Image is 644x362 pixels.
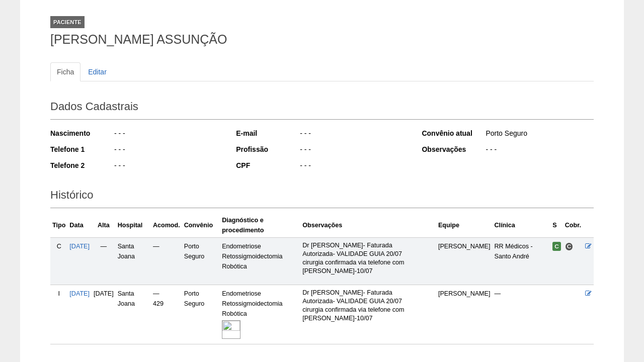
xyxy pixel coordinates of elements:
div: Telefone 2 [50,160,113,170]
div: - - - [113,128,222,141]
td: — [92,237,116,285]
td: Porto Seguro [182,237,220,285]
div: - - - [299,128,408,141]
td: Santa Joana [116,237,151,285]
td: — [493,285,551,344]
th: Acomod. [151,213,182,238]
div: Nascimento [50,128,113,138]
a: Ficha [50,62,80,81]
span: Confirmada [552,242,561,251]
div: - - - [113,144,222,157]
div: E-mail [236,128,299,138]
p: Dr [PERSON_NAME]- Faturada Autorizada- VALIDADE GUIA 20/07 cirurgia confirmada via telefone com [... [302,289,434,323]
span: [DATE] [94,290,114,297]
th: Tipo [50,213,67,238]
a: [DATE] [69,290,90,297]
th: Diagnóstico e procedimento [220,213,300,238]
th: Observações [300,213,436,238]
div: - - - [113,160,222,173]
th: Clínica [493,213,551,238]
th: Hospital [116,213,151,238]
td: — 429 [151,285,182,344]
a: Editar [82,62,113,81]
td: [PERSON_NAME] [436,237,493,285]
div: Paciente [50,16,85,28]
h2: Histórico [50,185,594,208]
td: [PERSON_NAME] [436,285,493,344]
div: Convênio atual [422,128,485,138]
td: — [151,237,182,285]
th: Data [67,213,92,238]
div: - - - [299,160,408,173]
div: - - - [299,144,408,157]
h1: [PERSON_NAME] ASSUNÇÃO [50,33,594,46]
th: Alta [92,213,116,238]
div: CPF [236,160,299,170]
td: Endometriose Retossigmoidectomia Robótica [220,285,300,344]
td: Porto Seguro [182,285,220,344]
th: S [550,213,563,238]
h2: Dados Cadastrais [50,97,594,120]
td: Endometriose Retossigmoidectomia Robótica [220,237,300,285]
td: RR Médicos - Santo André [493,237,551,285]
div: Observações [422,144,485,154]
div: C [52,241,65,251]
th: Convênio [182,213,220,238]
a: [DATE] [69,243,90,250]
div: I [52,289,65,299]
div: Profissão [236,144,299,154]
span: Consultório [565,242,574,251]
div: Porto Seguro [485,128,594,141]
th: Equipe [436,213,493,238]
td: Santa Joana [116,285,151,344]
div: - - - [485,144,594,157]
th: Cobr. [563,213,583,238]
p: Dr [PERSON_NAME]- Faturada Autorizada- VALIDADE GUIA 20/07 cirurgia confirmada via telefone com [... [302,241,434,276]
div: Telefone 1 [50,144,113,154]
